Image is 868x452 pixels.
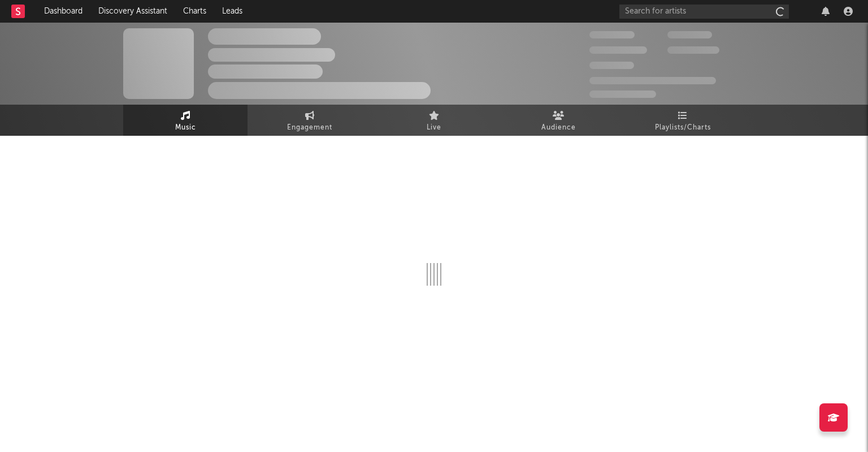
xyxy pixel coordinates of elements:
[619,5,789,19] input: Search for artists
[541,121,576,135] span: Audience
[667,31,712,38] span: 100,000
[589,91,656,98] span: Jump Score: 85.0
[655,121,711,135] span: Playlists/Charts
[589,77,716,84] span: 50,000,000 Monthly Listeners
[248,105,372,136] a: Engagement
[287,121,332,135] span: Engagement
[175,121,196,135] span: Music
[667,46,719,54] span: 1,000,000
[589,31,635,38] span: 300,000
[123,105,248,136] a: Music
[589,46,647,54] span: 50,000,000
[372,105,496,136] a: Live
[496,105,620,136] a: Audience
[589,62,634,69] span: 100,000
[620,105,745,136] a: Playlists/Charts
[427,121,441,135] span: Live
